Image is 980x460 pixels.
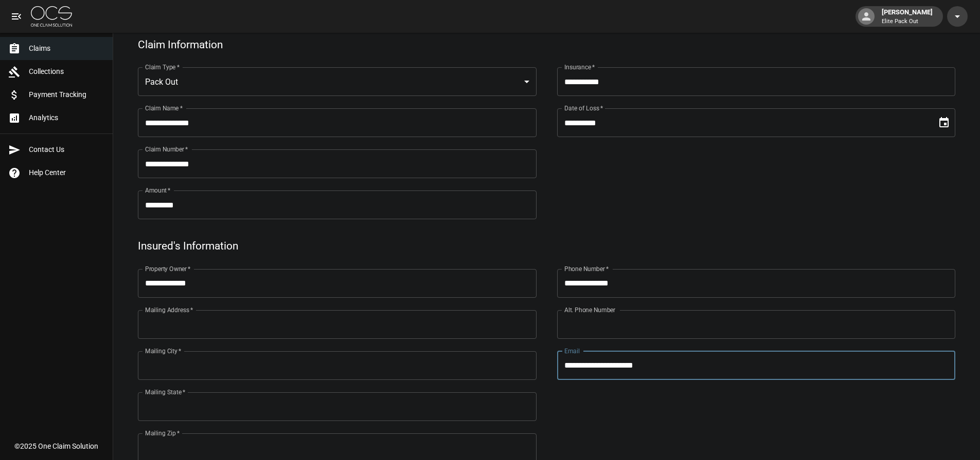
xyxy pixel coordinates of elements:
[882,17,933,26] p: Elite Pack Out
[564,347,580,355] label: Email
[145,264,191,273] label: Property Owner
[878,7,937,26] div: [PERSON_NAME]
[564,104,603,112] label: Date of Loss
[29,89,104,100] span: Payment Tracking
[145,347,182,355] label: Mailing City
[29,43,104,54] span: Claims
[31,6,72,27] img: ocs-logo-white-transparent.png
[564,63,595,71] label: Insurance
[29,66,104,77] span: Collections
[934,112,954,133] button: Choose date, selected date is Sep 5, 2025
[145,104,183,112] label: Claim Name
[145,186,171,195] label: Amount
[564,264,609,273] label: Phone Number
[145,305,193,314] label: Mailing Address
[6,6,27,27] button: open drawer
[145,429,180,437] label: Mailing Zip
[14,441,98,451] div: © 2025 One Claim Solution
[145,63,180,71] label: Claim Type
[138,67,537,96] div: Pack Out
[145,388,185,396] label: Mailing State
[145,145,188,154] label: Claim Number
[29,144,104,155] span: Contact Us
[564,305,615,314] label: Alt. Phone Number
[29,167,104,178] span: Help Center
[29,112,104,123] span: Analytics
